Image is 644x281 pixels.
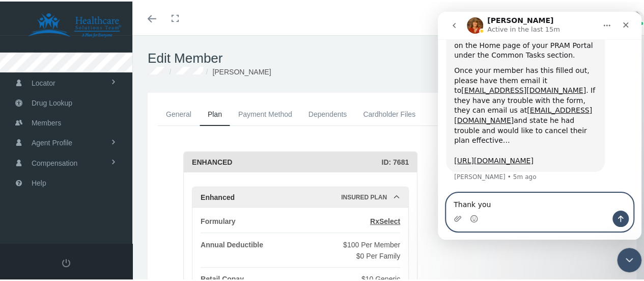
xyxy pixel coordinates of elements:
span: $0 Per Family [356,250,400,259]
a: Dependents [300,101,355,124]
span: RxSelect [370,216,400,224]
span: Help [32,172,46,191]
span: $100 Per Member [343,239,400,247]
iframe: Intercom live chat [617,246,641,271]
div: Formulary [201,214,235,225]
div: ENHANCED [192,150,381,171]
span: Locator [32,72,55,91]
div: Annual Deductible [201,238,263,260]
span: Agent Profile [32,132,72,151]
a: Plan [200,101,230,124]
a: Cardholder Files [355,101,424,124]
img: user-placeholder.jpg [629,9,644,24]
span: Compensation [32,152,77,171]
span: Drug Lookup [32,92,72,111]
span: Members [32,112,61,131]
img: HEALTHCARE SOLUTIONS TEAM, LLC [13,11,135,37]
span: ID: 7681 [381,157,409,165]
div: Enhanced [201,186,341,206]
div: Insured Plan [341,186,393,206]
span: [PERSON_NAME] [212,66,271,74]
a: General [158,101,200,124]
a: Payment Method [230,101,300,124]
iframe: Intercom live chat [438,10,641,238]
h1: Edit Member [148,49,636,65]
